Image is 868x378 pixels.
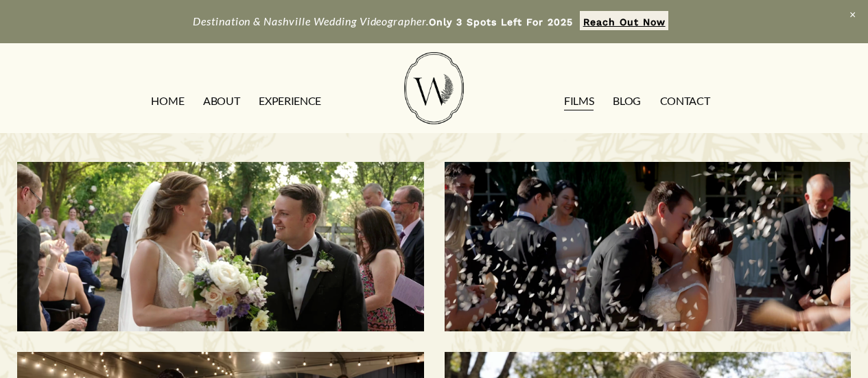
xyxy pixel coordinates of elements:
a: Morgan & Tommy | Nashville, TN [17,162,423,331]
a: Blog [613,90,641,112]
a: Reach Out Now [580,11,668,30]
a: EXPERIENCE [259,90,321,112]
a: Savannah & Tommy | Nashville, TN [445,162,851,331]
a: HOME [151,90,184,112]
a: FILMS [564,90,594,112]
a: CONTACT [660,90,710,112]
a: ABOUT [203,90,239,112]
strong: Reach Out Now [583,16,666,27]
img: Wild Fern Weddings [404,52,463,124]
